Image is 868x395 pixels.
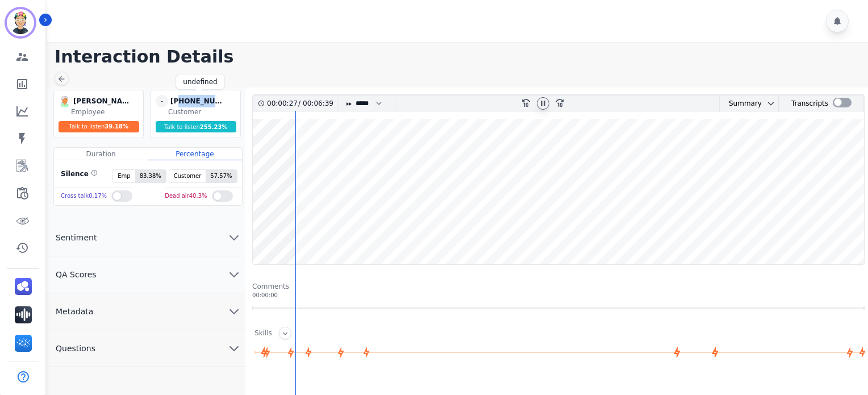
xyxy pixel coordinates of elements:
button: Metadata chevron down [47,293,245,330]
svg: chevron down [766,99,775,108]
div: 00:00:00 [252,291,865,300]
h1: Interaction Details [55,47,868,67]
div: Silence [59,169,98,183]
div: Summary [720,95,762,112]
div: Comments [252,282,865,291]
img: Bordered avatar [7,9,34,36]
span: 39.18 % [105,123,128,130]
div: Employee [71,107,141,117]
div: undefined [183,77,217,86]
div: [PERSON_NAME] [73,95,130,107]
span: Sentiment [47,232,106,243]
div: Duration [54,148,148,160]
button: QA Scores chevron down [47,256,245,293]
span: Questions [47,343,105,354]
span: Metadata [47,306,102,317]
div: Transcripts [791,95,828,112]
svg: chevron down [227,342,241,355]
div: Dead air 40.3 % [165,188,207,205]
span: Customer [169,170,206,182]
div: Customer [168,107,238,117]
span: Emp [113,170,135,182]
div: 00:06:39 [301,95,332,112]
span: - [156,95,168,107]
span: 83.38 % [135,170,166,182]
div: Skills [254,329,272,339]
svg: chevron down [227,305,241,318]
svg: chevron down [227,231,241,244]
span: 255.23 % [200,124,228,130]
button: Sentiment chevron down [47,219,245,256]
div: / [267,95,336,112]
svg: chevron down [227,268,241,281]
div: 00:00:27 [267,95,298,112]
div: Percentage [148,148,241,160]
div: Talk to listen [59,121,139,132]
div: Cross talk 0.17 % [61,188,107,205]
span: QA Scores [47,269,106,280]
span: 57.57 % [206,170,236,182]
button: chevron down [762,99,775,108]
div: [PHONE_NUMBER] [170,95,227,107]
div: Talk to listen [156,121,236,132]
button: Questions chevron down [47,330,245,367]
